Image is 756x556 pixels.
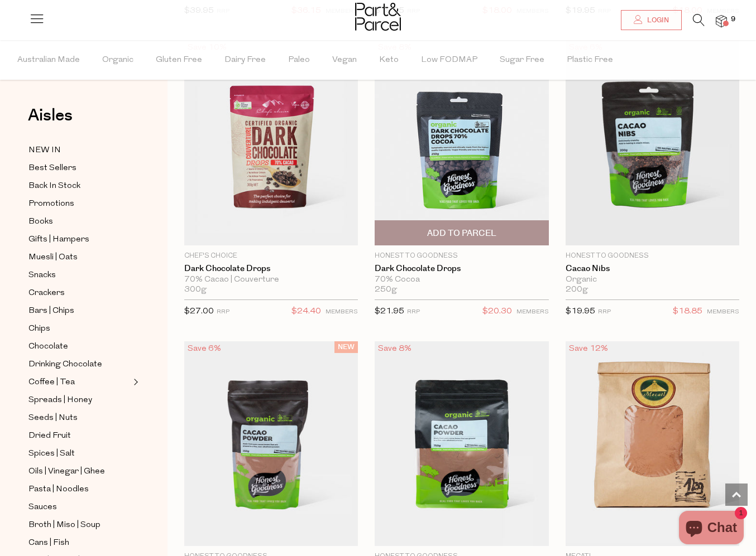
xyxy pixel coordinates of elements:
img: Cacao Nibs [566,40,739,245]
span: Chocolate [28,340,68,354]
span: 250g [375,285,397,295]
a: Books [28,215,130,229]
a: Pasta | Noodles [28,482,130,496]
span: Sugar Free [500,41,544,80]
span: Drinking Chocolate [28,358,102,371]
div: 70% Cacao | Couverture [184,275,358,285]
img: Dark Chocolate Drops [184,40,358,245]
button: Add To Parcel [375,220,548,245]
a: Sauces [28,500,130,514]
a: Bars | Chips [28,304,130,318]
img: Dark Chocolate Drops [375,40,548,245]
span: Login [644,16,669,25]
inbox-online-store-chat: Shopify online store chat [676,511,747,547]
span: $27.00 [184,307,214,316]
a: Promotions [28,197,130,211]
div: Save 8% [375,341,415,356]
span: NEW IN [28,144,61,157]
span: Oils | Vinegar | Ghee [28,465,105,478]
a: Back In Stock [28,179,130,193]
span: Seeds | Nuts [28,412,78,425]
span: 9 [728,14,738,25]
span: Muesli | Oats [28,251,78,264]
a: Spreads | Honey [28,393,130,407]
span: $24.40 [291,304,321,319]
span: Coffee | Tea [28,376,75,389]
span: Plastic Free [567,41,613,80]
span: Spreads | Honey [28,394,92,407]
a: Login [621,10,682,30]
a: Spices | Salt [28,447,130,461]
span: Chips [28,322,50,336]
p: Honest to Goodness [566,251,739,261]
a: Seeds | Nuts [28,411,130,425]
span: 200g [566,285,588,295]
span: Broth | Miso | Soup [28,519,101,532]
a: Oils | Vinegar | Ghee [28,465,130,478]
small: MEMBERS [707,309,739,315]
a: Cans | Fish [28,536,130,550]
img: Cacao Powder [184,341,358,546]
span: Back In Stock [28,180,80,193]
span: $21.95 [375,307,404,316]
span: Paleo [288,41,310,80]
a: Crackers [28,286,130,300]
span: Australian Made [17,41,80,80]
span: Cans | Fish [28,536,69,550]
a: Best Sellers [28,161,130,175]
div: Save 12% [566,341,611,356]
a: Dark Chocolate Drops [375,264,548,274]
span: Books [28,215,53,229]
div: Save 6% [184,341,224,356]
small: RRP [217,309,229,315]
a: Aisles [28,107,73,135]
a: Dark Chocolate Drops [184,264,358,274]
small: RRP [598,309,611,315]
span: Snacks [28,269,56,282]
a: NEW IN [28,143,130,157]
p: Honest to Goodness [375,251,548,261]
span: Gluten Free [156,41,202,80]
small: RRP [407,309,420,315]
a: Coffee | Tea [28,375,130,389]
small: MEMBERS [516,309,549,315]
span: Low FODMAP [421,41,477,80]
a: Gifts | Hampers [28,233,130,246]
a: Dried Fruit [28,429,130,443]
a: Snacks [28,268,130,282]
span: Organic [102,41,133,80]
small: MEMBERS [326,309,358,315]
a: Muesli | Oats [28,250,130,264]
span: NEW [334,341,358,353]
a: Broth | Miso | Soup [28,518,130,532]
span: Promotions [28,197,74,211]
img: Part&Parcel [355,3,401,31]
a: Drinking Chocolate [28,357,130,371]
span: Vegan [332,41,357,80]
img: Cacao Powder [566,341,739,546]
span: $20.30 [482,304,512,319]
span: 300g [184,285,207,295]
span: Dairy Free [224,41,266,80]
span: $18.85 [673,304,702,319]
span: Spices | Salt [28,447,75,461]
a: Chocolate [28,340,130,354]
div: Organic [566,275,739,285]
span: Crackers [28,287,65,300]
span: Pasta | Noodles [28,483,89,496]
button: Expand/Collapse Coffee | Tea [131,375,138,389]
span: Sauces [28,501,57,514]
span: Aisles [28,103,73,128]
span: Keto [379,41,399,80]
div: 70% Cocoa [375,275,548,285]
a: Chips [28,322,130,336]
span: Best Sellers [28,162,76,175]
a: 9 [716,15,727,27]
span: Dried Fruit [28,429,71,443]
span: Gifts | Hampers [28,233,89,246]
p: Chef's Choice [184,251,358,261]
span: $19.95 [566,307,595,316]
span: Add To Parcel [427,228,496,239]
a: Cacao Nibs [566,264,739,274]
span: Bars | Chips [28,304,74,318]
